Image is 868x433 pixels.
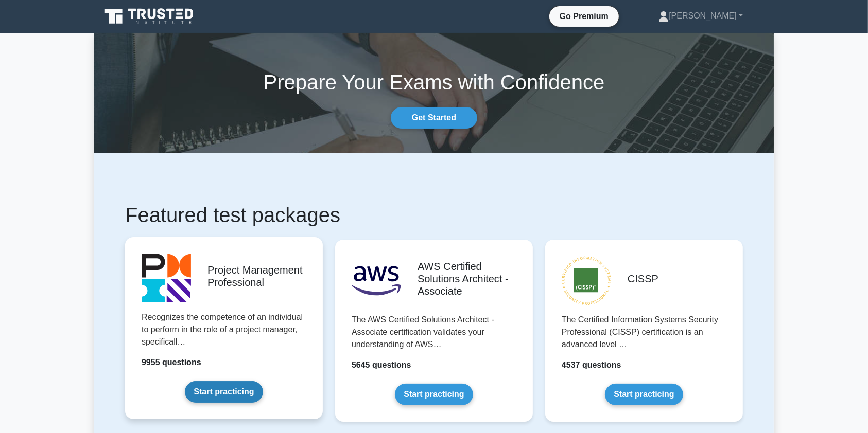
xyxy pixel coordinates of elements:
a: Go Premium [553,10,615,23]
h1: Featured test packages [125,203,743,227]
a: Get Started [391,107,477,129]
a: Start practicing [605,384,683,405]
a: [PERSON_NAME] [634,6,768,26]
a: Start practicing [185,381,263,403]
h1: Prepare Your Exams with Confidence [94,70,774,95]
a: Start practicing [395,384,473,405]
